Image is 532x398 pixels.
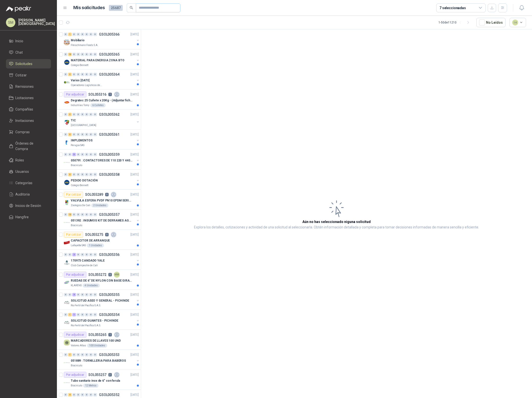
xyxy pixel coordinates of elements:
[85,313,89,316] div: 0
[85,213,89,216] div: 0
[64,153,68,156] div: 0
[130,332,139,337] p: [DATE]
[6,18,15,27] div: SM
[15,118,34,123] span: Invitaciones
[89,313,93,316] div: 0
[68,53,72,56] div: 10
[476,18,506,27] button: No Leídos
[57,270,141,290] a: Por adjudicarSOL0552725MM[DATE] Company LogoRUEDAS DE 6" DE NYLON CON BASE GIRATORIA EN ACERO INO...
[68,33,72,36] div: 1
[71,238,110,243] p: CAPACITOR DE ARRANQUE
[99,313,120,316] p: GSOL005354
[130,192,139,197] p: [DATE]
[93,313,97,316] div: 0
[130,72,139,77] p: [DATE]
[64,372,86,378] div: Por adjudicar
[64,71,140,87] a: 0 3 0 0 0 0 0 0 GSOL005364[DATE] Company LogoVarios [DATE]Operadores Logísticos del Caribe
[130,152,139,157] p: [DATE]
[81,133,84,136] div: 0
[130,212,139,217] p: [DATE]
[71,38,85,43] p: Mobiliario
[130,312,139,317] p: [DATE]
[64,220,70,225] img: Company Logo
[81,33,84,36] div: 0
[68,313,72,316] div: 1
[99,253,120,256] p: GSOL005356
[6,48,51,57] a: Chat
[71,378,120,383] p: Tubo sanitario inox de 6" con ferula
[64,380,70,386] img: Company Logo
[72,253,76,256] div: 2
[83,284,100,287] div: 4 Unidades
[99,53,120,56] p: GSOL005365
[71,163,82,167] p: Biocirculo
[6,167,51,176] a: Usuarios
[108,333,112,336] p: 1
[85,233,103,236] p: SOL055275
[72,153,76,156] div: 5
[81,73,84,76] div: 0
[64,312,140,328] a: 0 1 1 0 0 0 0 0 GSOL005354[DATE] Company LogoSOLICITUD GUANTES - PICHINDERio Fertil del Pacífico ...
[71,243,86,247] p: Lafayette SAS
[85,153,89,156] div: 0
[130,172,139,177] p: [DATE]
[109,5,123,11] span: 25687
[15,72,27,78] span: Cotizar
[64,119,70,125] img: Company Logo
[93,33,97,36] div: 0
[93,73,97,76] div: 0
[64,253,68,256] div: 0
[130,6,133,9] span: search
[64,31,140,47] a: 0 1 0 0 0 0 0 0 GSOL005366[DATE] Company LogoMobiliarioFleischmann Foods S.A.
[85,293,89,296] div: 0
[57,230,141,250] a: Por cotizarSOL0552750[DATE] Company LogoCAPACITOR DE ARRANQUELafayette SAS1 Unidades
[64,53,68,56] div: 0
[64,199,70,205] img: Company Logo
[71,83,102,87] p: Operadores Logísticos del Caribe
[73,4,105,11] h1: Mis solicitudes
[89,253,93,256] div: 0
[85,113,89,116] div: 0
[71,63,88,67] p: Colegio Bennett
[18,19,55,25] p: [PERSON_NAME] [DEMOGRAPHIC_DATA]
[130,232,139,237] p: [DATE]
[89,393,93,397] div: 0
[93,173,97,176] div: 0
[89,113,93,116] div: 0
[6,6,31,12] img: Logo peakr
[89,293,93,296] div: 0
[68,213,72,216] div: 13
[64,159,70,165] img: Company Logo
[108,373,112,376] p: 2
[87,344,107,348] div: 100 Unidades
[87,243,104,247] div: 1 Unidades
[64,113,68,116] div: 0
[89,153,93,156] div: 0
[88,93,106,96] p: SOL055316
[64,293,68,296] div: 0
[130,353,139,357] p: [DATE]
[76,253,80,256] div: 0
[85,33,89,36] div: 0
[71,284,82,287] p: KLARENS
[130,373,139,377] p: [DATE]
[89,213,93,216] div: 0
[64,352,140,368] a: 0 7 0 0 0 0 0 0 GSOL005353[DATE] Company Logo051889 : TORNILLERIA PARA BABEROSBiocirculo
[6,82,51,91] a: Remisiones
[89,173,93,176] div: 0
[64,252,140,267] a: 0 0 2 0 0 0 0 0 GSOL005356[DATE] Company Logo170973 CANDADO YALEClub Campestre de Cali
[71,143,84,147] p: Perugia SAS
[64,33,68,36] div: 0
[64,272,86,278] div: Por adjudicar
[105,193,109,196] p: 0
[64,320,70,326] img: Company Logo
[81,153,84,156] div: 0
[6,201,51,210] a: Inicios de Sesión
[89,353,93,356] div: 0
[85,173,89,176] div: 0
[15,129,30,135] span: Compras
[71,98,132,103] p: Degratec 25 Cuñete x 20Kg - (Adjuntar ficha técnica)
[64,99,70,105] img: Company Logo
[76,173,80,176] div: 0
[99,353,120,356] p: GSOL005353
